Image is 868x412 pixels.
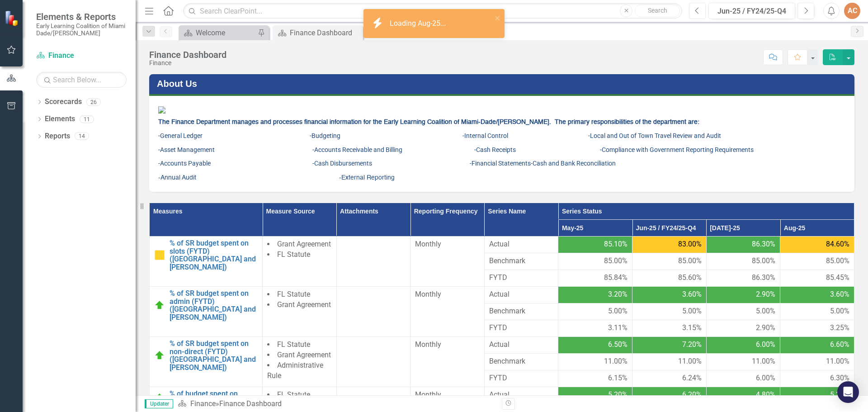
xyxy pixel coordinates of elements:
[489,239,554,250] span: Actual
[706,387,780,404] td: Double-Click to Edit
[826,256,849,266] span: 85.00%
[489,273,554,283] span: FYTD
[489,390,554,400] span: Actual
[752,256,775,266] span: 85.00%
[682,306,702,317] span: 5.00%
[150,237,263,287] td: Double-Click to Edit Right Click for Context Menu
[158,160,616,167] span: -
[277,290,310,298] span: FL Statute
[36,11,127,22] span: Elements & Reports
[150,337,263,387] td: Double-Click to Edit Right Click for Context Menu
[45,114,75,124] a: Elements
[75,133,89,140] div: 14
[604,273,627,283] span: 85.84%
[678,273,702,283] span: 85.60%
[752,273,775,283] span: 86.30%
[826,239,849,250] span: 84.60%
[150,287,263,337] td: Double-Click to Edit Right Click for Context Menu
[489,340,554,350] span: Actual
[558,287,632,303] td: Double-Click to Edit
[558,337,632,354] td: Double-Click to Edit
[390,19,448,29] div: Loading Aug-25...
[632,237,707,253] td: Double-Click to Edit
[149,50,226,60] div: Finance Dashboard
[604,356,627,367] span: 11.00%
[752,356,775,367] span: 11.00%
[4,10,20,26] img: ClearPoint Strategy
[830,289,849,300] span: 3.60%
[45,131,70,142] a: Reports
[336,237,410,287] td: Double-Click to Edit
[489,289,554,300] span: Actual
[608,289,627,300] span: 3.20%
[752,239,775,250] span: 86.30%
[178,399,495,409] div: »
[314,160,472,167] span: Cash Disbursements -
[604,239,627,250] span: 85.10%
[830,323,849,333] span: 3.25%
[837,381,859,403] div: Open Intercom Messenger
[830,373,849,384] span: 6.30%
[277,350,331,359] span: Grant Agreement
[682,390,702,400] span: 6.20%
[678,356,702,367] span: 11.00%
[756,323,775,333] span: 2.90%
[682,340,702,350] span: 7.20%
[277,390,310,399] span: FL Statute
[712,6,792,17] div: Jun-25 / FY24/25-Q4
[531,160,616,167] span: -Cash and Bank Reconciliation
[756,289,775,300] span: 2.90%
[558,253,632,270] td: Double-Click to Edit
[489,323,554,333] span: FYTD
[160,160,314,167] span: Accounts Payable -
[682,289,702,300] span: 3.60%
[780,287,854,303] td: Double-Click to Edit
[158,175,395,181] span: -Annual Audit -External Reporting
[708,3,795,19] button: Jun-25 / FY24/25-Q4
[706,354,780,370] td: Double-Click to Edit
[158,132,721,139] span: -General Ledger -Budgeting -Internal Control -Local and Out of Town Travel Review and Audit
[706,287,780,303] td: Double-Click to Edit
[632,253,707,270] td: Double-Click to Edit
[277,340,310,349] span: FL Statute
[170,390,258,406] a: % of budget spent on quality (FYTD)
[154,300,165,311] img: Above Target
[476,146,754,153] span: Cash Receipts -Compliance with Government Reporting Requirements
[558,387,632,404] td: Double-Click to Edit
[648,7,667,14] span: Search
[190,399,216,408] a: Finance
[632,303,707,320] td: Double-Click to Edit
[219,399,282,408] div: Finance Dashboard
[290,27,361,38] div: Finance Dashboard
[277,250,310,259] span: FL Statute
[830,306,849,317] span: 5.00%
[756,390,775,400] span: 4.80%
[158,146,754,153] span: -Asset Management -
[706,253,780,270] td: Double-Click to Edit
[844,3,860,19] button: AC
[157,79,850,89] h3: About Us
[608,373,627,384] span: 6.15%
[706,303,780,320] td: Double-Click to Edit
[780,253,854,270] td: Double-Click to Edit
[149,60,226,66] div: Finance
[608,323,627,333] span: 3.11%
[36,22,127,37] small: Early Learning Coalition of Miami Dade/[PERSON_NAME]
[826,273,849,283] span: 85.45%
[36,72,127,88] input: Search Below...
[45,97,82,107] a: Scorecards
[682,373,702,384] span: 6.24%
[314,146,476,153] span: Accounts Receivable and Billing -
[632,387,707,404] td: Double-Click to Edit
[780,237,854,253] td: Double-Click to Edit
[604,256,627,266] span: 85.00%
[678,256,702,266] span: 85.00%
[489,356,554,367] span: Benchmark
[154,250,165,260] img: Caution
[170,239,258,271] a: % of SR budget spent on slots (FYTD) ([GEOGRAPHIC_DATA] and [PERSON_NAME])
[608,306,627,317] span: 5.00%
[277,300,331,309] span: Grant Agreement
[170,289,258,321] a: % of SR budget spent on admin (FYTD) ([GEOGRAPHIC_DATA] and [PERSON_NAME])
[415,239,480,250] div: Monthly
